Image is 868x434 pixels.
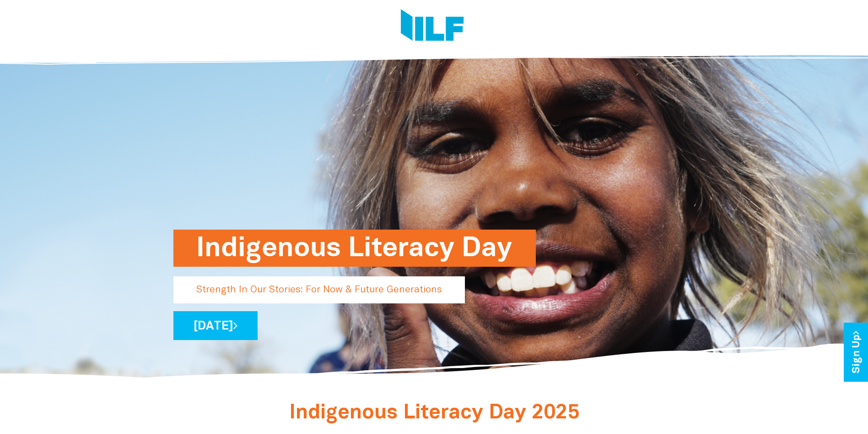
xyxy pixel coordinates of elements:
[173,276,465,303] p: Strength In Our Stories: For Now & Future Generations
[196,230,513,267] h1: Indigenous Literacy Day
[401,9,464,44] img: Logo
[289,404,579,423] span: Indigenous Literacy Day 2025
[173,311,258,340] a: [DATE]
